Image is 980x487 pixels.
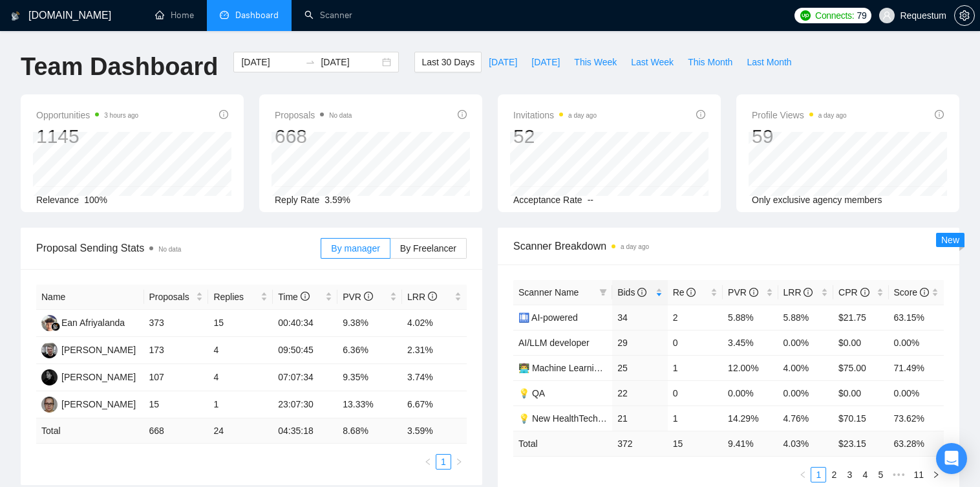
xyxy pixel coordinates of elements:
td: $ 23.15 [833,431,888,456]
img: gigradar-bm.png [51,322,60,331]
span: Bids [617,287,646,298]
span: info-circle [458,110,467,119]
td: 0 [668,330,723,355]
span: Acceptance Rate [513,195,582,205]
a: 11 [910,468,928,482]
td: 1 [668,355,723,380]
td: 63.28 % [889,431,944,456]
td: 14.29% [723,406,778,431]
td: 34 [612,305,667,330]
td: 21 [612,406,667,431]
span: Opportunities [36,107,138,123]
span: swap-right [305,57,315,67]
button: [DATE] [482,52,524,72]
td: 0.00% [778,380,833,406]
time: a day ago [818,112,847,119]
td: 0.00% [723,380,778,406]
span: Only exclusive agency members [752,195,882,205]
time: a day ago [568,112,597,119]
span: By Freelancer [400,243,456,254]
td: 2 [668,305,723,330]
img: AK [41,369,58,385]
span: info-circle [860,288,869,297]
td: 15 [208,310,273,337]
span: dashboard [220,10,229,19]
td: 0.00% [889,380,944,406]
td: 23:07:30 [273,391,337,418]
a: 3 [842,468,857,482]
td: 6.36% [337,337,402,364]
li: 4 [857,467,873,482]
a: 🛄 AI-powered [518,312,578,323]
span: setting [955,10,974,21]
span: This Week [574,55,617,69]
span: ••• [888,467,909,482]
button: Last Week [624,52,681,72]
a: 👨‍💻 Machine Learning developer [518,363,646,373]
td: 9.35% [337,364,402,391]
a: 1 [436,455,451,469]
a: 💡 New HealthTech UI/UX [518,413,624,424]
a: AI/LLM developer [518,338,590,348]
td: $70.15 [833,406,888,431]
span: info-circle [428,292,437,301]
li: Next Page [451,454,467,470]
span: -- [588,195,593,205]
div: [PERSON_NAME] [61,370,136,384]
td: Total [513,431,612,456]
span: info-circle [935,110,944,119]
th: Name [36,285,144,310]
a: EAEan Afriyalanda [41,317,125,327]
td: 22 [612,380,667,406]
td: 12.00% [723,355,778,380]
span: Dashboard [235,10,279,21]
div: 59 [752,124,847,149]
td: 07:07:34 [273,364,337,391]
a: IK[PERSON_NAME] [41,398,136,409]
td: Total [36,418,144,444]
img: EA [41,315,58,331]
span: Re [673,287,696,298]
div: [PERSON_NAME] [61,343,136,357]
a: 2 [827,468,841,482]
span: 100% [84,195,107,205]
span: info-circle [696,110,705,119]
div: Ean Afriyalanda [61,316,125,330]
span: This Month [688,55,732,69]
td: 25 [612,355,667,380]
span: info-circle [637,288,646,297]
span: LRR [407,292,437,302]
time: a day ago [621,243,649,250]
a: 💡 QA [518,388,545,398]
td: 3.74% [402,364,467,391]
a: 5 [873,468,888,482]
span: user [882,11,891,20]
td: 04:35:18 [273,418,337,444]
li: Previous Page [420,454,436,470]
button: left [420,454,436,470]
td: 71.49% [889,355,944,380]
a: AK[PERSON_NAME] [41,371,136,382]
div: [PERSON_NAME] [61,397,136,411]
span: Connects: [815,8,854,23]
span: Time [278,292,309,302]
li: 1 [436,454,451,470]
button: [DATE] [524,52,567,72]
td: 63.15% [889,305,944,330]
td: 8.68 % [337,418,402,444]
td: 24 [208,418,273,444]
span: [DATE] [531,55,560,69]
button: right [928,467,944,482]
span: No data [158,246,181,253]
span: filter [599,288,607,296]
span: info-circle [301,292,310,301]
td: 4 [208,364,273,391]
h1: Team Dashboard [21,52,218,82]
td: 107 [144,364,209,391]
span: PVR [343,292,373,302]
td: 3.59 % [402,418,467,444]
span: Reply Rate [275,195,319,205]
span: Invitations [513,107,597,123]
span: to [305,57,315,67]
td: 4.00% [778,355,833,380]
